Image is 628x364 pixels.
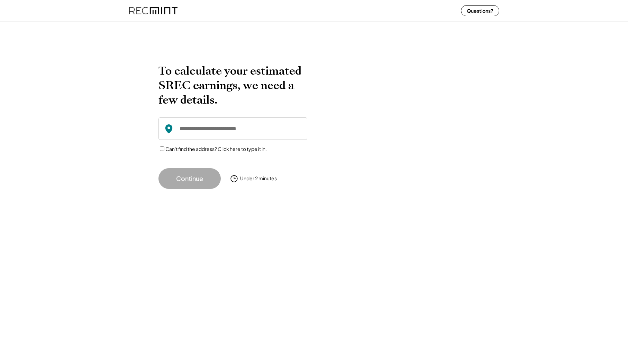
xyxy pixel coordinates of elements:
div: Under 2 minutes [240,175,277,182]
h2: To calculate your estimated SREC earnings, we need a few details. [158,64,307,107]
button: Questions? [461,5,499,16]
img: yH5BAEAAAAALAAAAAABAAEAAAIBRAA7 [325,64,459,174]
img: recmint-logotype%403x%20%281%29.jpeg [129,1,178,20]
label: Can't find the address? Click here to type it in. [165,146,267,152]
button: Continue [158,168,221,189]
